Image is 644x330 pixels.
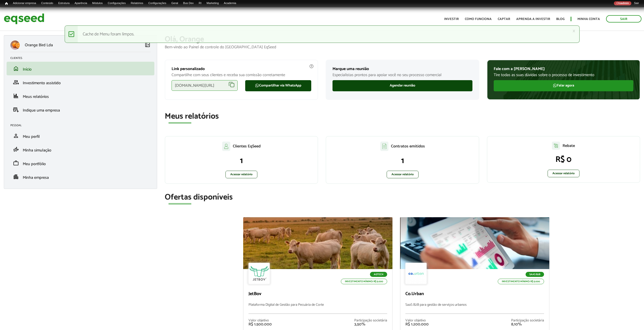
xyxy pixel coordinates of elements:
p: Plataforma Digital de Gestão para Pecuária de Corte [248,303,387,314]
p: Bem-vindo ao Painel de controle do [GEOGRAPHIC_DATA] EqSeed [165,45,640,50]
a: financeMeus relatórios [10,93,151,99]
span: work [13,160,19,166]
div: Valor objetivo [248,319,272,322]
a: Configurações [105,1,128,5]
div: 8,10% [511,322,544,326]
a: Início [3,1,10,6]
a: Adicionar empresa [10,1,39,5]
span: Investimento assistido [23,80,61,86]
span: apartment [13,174,19,180]
a: Conteúdo [39,1,56,5]
span: Minha simulação [23,147,51,154]
a: Bus Dev [181,1,196,5]
h2: Meus relatórios [165,112,640,121]
img: agent-clientes.svg [222,142,230,151]
a: Como funciona [465,17,492,21]
li: Início [7,62,154,75]
p: JetBov [248,291,387,297]
a: Falar agora [494,80,633,91]
span: Minha empresa [23,174,49,181]
a: homeInício [10,65,151,72]
li: Meu perfil [7,129,154,143]
span: group [13,79,19,85]
span: finance_mode [13,146,19,152]
h2: Clientes [10,57,154,60]
span: home [13,65,19,72]
span: add_business [13,106,19,113]
img: agent-relatorio.svg [552,142,560,150]
a: RI [196,1,204,5]
span: Meu perfil [23,133,40,140]
strong: admin [621,2,629,5]
a: personMeu perfil [10,133,151,139]
p: Rebate [563,143,575,148]
img: FaWhatsapp.svg [553,83,557,87]
a: × [572,28,575,34]
a: Configurações [146,1,169,5]
a: Geral [169,1,181,5]
span: Meus relatórios [23,93,49,100]
a: Blog [556,17,565,21]
li: Meus relatórios [7,89,154,103]
span: Início [23,66,32,73]
p: Contratos emitidos [391,144,425,149]
a: Aprenda a investir [516,17,550,21]
a: Captar [498,17,510,21]
div: 3,50% [354,322,387,326]
a: apartmentMinha empresa [10,174,151,180]
li: Investimento assistido [7,75,154,89]
p: Marque uma reunião [333,67,472,71]
div: R$ 1.200.000 [405,322,429,326]
a: groupInvestimento assistido [10,79,151,85]
img: agent-contratos.svg [380,142,388,151]
a: Academia [221,1,239,5]
li: Minha empresa [7,170,154,184]
p: Orange Bird Lda [25,43,53,48]
h2: Pessoal [10,124,154,127]
a: workMeu portfólio [10,160,151,166]
div: R$ 1.500.000 [248,322,272,326]
p: 1 [170,156,313,166]
p: Compartilhe com seus clientes e receba sua comissão corretamente [172,73,311,77]
p: Agtech [370,272,387,277]
a: Compartilhar via WhatsApp [245,80,311,91]
p: Investimento mínimo: R$ 5.000 [341,279,387,284]
p: Investimento mínimo: R$ 5.000 [498,279,544,284]
a: Módulos [90,1,105,5]
img: FaWhatsapp.svg [255,83,259,87]
div: Valor objetivo [405,319,429,322]
a: Investir [444,17,459,21]
a: finance_modeMinha simulação [10,146,151,152]
span: Indique uma empresa [23,107,60,114]
a: Estrutura [56,1,72,5]
p: SaaS B2B para gestão de serviços urbanos [405,303,544,314]
a: Sair [631,1,641,5]
a: Aparência [72,1,90,5]
img: agent-meulink-info2.svg [309,64,314,69]
a: Minha conta [577,17,600,21]
a: Oláadmin [614,1,631,5]
a: Relatórios [128,1,146,5]
span: Início [5,2,8,5]
img: EqSeed [4,12,44,26]
div: Cache de Menu foram limpos. [65,25,580,43]
a: Acessar relatório [548,170,579,177]
p: Especialistas prontos para apoiar você no seu processo comercial [333,73,472,77]
a: Acessar relatório [225,171,257,178]
a: Acessar relatório [387,171,419,178]
p: SaaS B2B [526,272,544,277]
div: Participação societária [511,319,544,322]
span: finance [13,93,19,99]
li: Minha simulação [7,143,154,156]
div: [DOMAIN_NAME][URL] [172,80,238,91]
a: Marketing [204,1,221,5]
p: R$ 0 [492,155,635,164]
p: Tire todas as suas dúvidas sobre o processo de investimento [494,73,633,77]
p: Co.Urban [405,291,544,297]
p: Link personalizado [172,67,311,71]
a: Agendar reunião [333,80,472,91]
li: Indique uma empresa [7,103,154,116]
li: Meu portfólio [7,156,154,170]
p: Clientes EqSeed [233,144,261,149]
a: Sair [606,15,641,23]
